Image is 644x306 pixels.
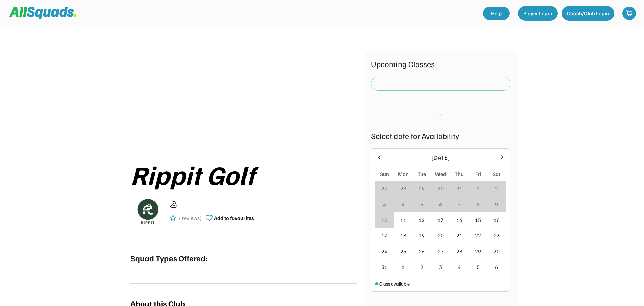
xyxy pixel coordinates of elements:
[456,184,462,192] div: 31
[400,247,406,255] div: 25
[438,247,444,255] div: 27
[419,184,425,192] div: 29
[130,252,208,264] div: Squad Types Offered:
[420,263,423,271] div: 2
[371,58,510,70] div: Upcoming Classes
[494,231,500,239] div: 23
[439,263,442,271] div: 3
[400,216,406,224] div: 11
[475,216,481,224] div: 15
[483,7,510,20] a: Help
[458,263,461,271] div: 4
[398,170,409,178] div: Mon
[379,280,410,287] div: Class available
[495,200,498,208] div: 9
[381,263,387,271] div: 31
[477,263,480,271] div: 5
[402,200,405,208] div: 4
[455,170,464,178] div: Thu
[456,231,462,239] div: 21
[381,247,387,255] div: 24
[439,200,442,208] div: 6
[381,184,387,192] div: 27
[475,247,481,255] div: 29
[130,194,164,228] img: Rippitlogov2_green.png
[381,216,387,224] div: 10
[400,184,406,192] div: 28
[477,184,480,192] div: 1
[381,231,387,239] div: 17
[494,247,500,255] div: 30
[9,7,77,19] img: Squad%20Logo.svg
[179,214,202,222] div: ( reviews)
[400,231,406,239] div: 18
[438,231,444,239] div: 20
[419,231,425,239] div: 19
[435,170,446,178] div: Wed
[371,130,510,142] div: Select date for Availability
[456,247,462,255] div: 28
[456,216,462,224] div: 14
[475,170,481,178] div: Fri
[438,184,444,192] div: 30
[130,160,357,189] div: Rippit Golf
[626,10,633,17] img: shopping-cart-01%20%281%29.svg
[419,247,425,255] div: 26
[518,6,558,21] button: Player Login
[475,231,481,239] div: 22
[380,170,389,178] div: Sun
[383,200,386,208] div: 3
[495,263,498,271] div: 6
[151,51,336,151] img: yH5BAEAAAAALAAAAAABAAEAAAIBRAA7
[402,263,405,271] div: 1
[458,200,461,208] div: 7
[438,216,444,224] div: 13
[495,184,498,192] div: 2
[562,6,614,21] button: Coach/Club Login
[420,200,423,208] div: 5
[494,216,500,224] div: 16
[214,214,254,222] div: Add to favourites
[418,170,426,178] div: Tue
[477,200,480,208] div: 8
[387,153,495,162] div: [DATE]
[493,170,500,178] div: Sat
[419,216,425,224] div: 12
